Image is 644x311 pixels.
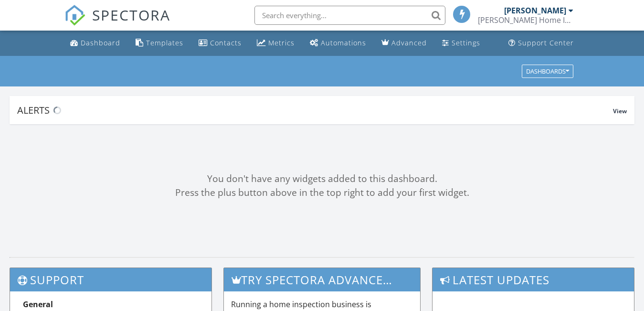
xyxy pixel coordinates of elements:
[92,5,170,25] span: SPECTORA
[224,268,420,291] h3: Try spectora advanced [DATE]
[253,34,298,52] a: Metrics
[522,64,573,78] button: Dashboards
[504,6,566,15] div: [PERSON_NAME]
[378,34,431,52] a: Advanced
[23,299,53,310] strong: General
[195,34,245,52] a: Contacts
[452,38,480,47] div: Settings
[438,34,484,52] a: Settings
[518,38,574,47] div: Support Center
[64,13,170,33] a: SPECTORA
[526,68,569,75] div: Dashboards
[81,38,120,47] div: Dashboard
[66,34,124,52] a: Dashboard
[210,38,242,47] div: Contacts
[10,268,211,291] h3: Support
[10,186,634,200] div: Press the plus button above in the top right to add your first widget.
[478,15,573,25] div: Hartman Home Inspections
[254,6,445,25] input: Search everything...
[613,107,627,115] span: View
[132,34,187,52] a: Templates
[391,38,427,47] div: Advanced
[17,104,613,117] div: Alerts
[306,34,370,52] a: Automations (Basic)
[505,34,578,52] a: Support Center
[321,38,366,47] div: Automations
[10,172,634,186] div: You don't have any widgets added to this dashboard.
[146,38,183,47] div: Templates
[64,5,85,26] img: The Best Home Inspection Software - Spectora
[268,38,295,47] div: Metrics
[433,268,634,291] h3: Latest Updates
